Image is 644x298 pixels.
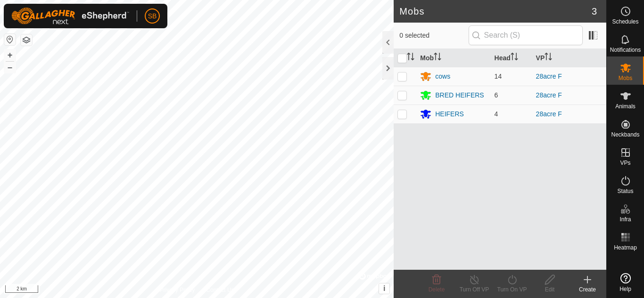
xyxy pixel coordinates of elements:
[160,286,195,294] a: Privacy Policy
[536,110,562,118] a: 28acre F
[614,245,637,250] span: Heatmap
[495,91,498,99] span: 6
[620,160,630,166] span: VPs
[4,34,16,45] button: Reset Map
[611,132,639,137] span: Neckbands
[148,11,157,21] span: SB
[469,25,583,45] input: Search (S)
[11,8,129,24] img: Gallagher Logo
[383,284,385,292] span: i
[206,286,234,294] a: Contact Us
[495,110,498,118] span: 4
[619,286,631,292] span: Help
[617,188,633,194] span: Status
[607,269,644,296] a: Help
[435,72,450,81] div: cows
[4,62,16,73] button: –
[435,90,484,100] div: BRED HEIFERS
[511,54,518,62] p-sorticon: Activate to sort
[531,285,569,294] div: Edit
[491,49,532,67] th: Head
[612,19,638,24] span: Schedules
[545,54,552,62] p-sorticon: Activate to sort
[435,109,464,119] div: HEIFERS
[615,104,636,109] span: Animals
[434,54,441,62] p-sorticon: Activate to sort
[416,49,490,67] th: Mob
[399,6,592,17] h2: Mobs
[619,217,631,222] span: Infra
[592,4,597,18] span: 3
[495,72,502,80] span: 14
[619,75,632,81] span: Mobs
[569,285,606,294] div: Create
[407,54,414,62] p-sorticon: Activate to sort
[399,31,468,40] span: 0 selected
[4,49,16,61] button: +
[493,285,531,294] div: Turn On VP
[455,285,493,294] div: Turn Off VP
[21,34,32,46] button: Map Layers
[610,47,641,53] span: Notifications
[532,49,606,67] th: VP
[536,72,562,80] a: 28acre F
[379,283,389,294] button: i
[429,286,445,293] span: Delete
[536,91,562,99] a: 28acre F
